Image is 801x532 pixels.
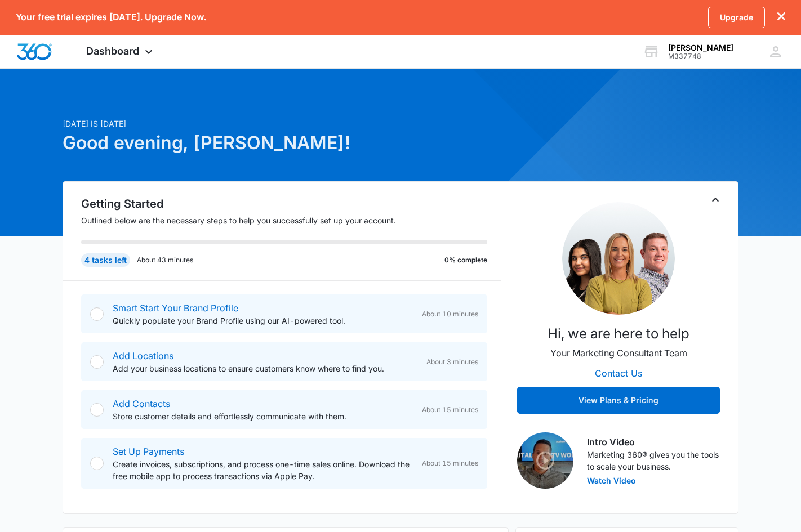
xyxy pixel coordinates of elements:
[81,195,501,212] h2: Getting Started
[137,255,193,265] p: About 43 minutes
[587,477,636,485] button: Watch Video
[517,387,720,414] button: View Plans & Pricing
[81,253,130,267] div: 4 tasks left
[422,458,478,468] span: About 15 minutes
[113,302,238,314] a: Smart Start Your Brand Profile
[587,449,720,472] p: Marketing 360® gives you the tools to scale your business.
[550,346,687,360] p: Your Marketing Consultant Team
[584,360,653,387] button: Contact Us
[69,35,172,68] div: Dashboard
[517,432,573,489] img: Intro Video
[708,7,765,28] a: Upgrade
[86,45,139,57] span: Dashboard
[587,435,720,449] h3: Intro Video
[709,193,722,207] button: Toggle Collapse
[63,118,509,129] p: [DATE] is [DATE]
[113,410,413,422] p: Store customer details and effortlessly communicate with them.
[422,309,478,319] span: About 10 minutes
[63,129,509,157] h1: Good evening, [PERSON_NAME]!
[81,214,501,226] p: Outlined below are the necessary steps to help you successfully set up your account.
[668,52,733,60] div: account id
[113,315,413,327] p: Quickly populate your Brand Profile using our AI-powered tool.
[668,43,733,52] div: account name
[16,12,206,23] p: Your free trial expires [DATE]. Upgrade Now.
[426,357,478,367] span: About 3 minutes
[113,363,417,374] p: Add your business locations to ensure customers know where to find you.
[113,398,170,409] a: Add Contacts
[422,405,478,415] span: About 15 minutes
[777,12,785,23] button: dismiss this dialog
[444,255,487,265] p: 0% complete
[113,350,173,361] a: Add Locations
[548,324,689,344] p: Hi, we are here to help
[113,446,184,457] a: Set Up Payments
[113,458,413,482] p: Create invoices, subscriptions, and process one-time sales online. Download the free mobile app t...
